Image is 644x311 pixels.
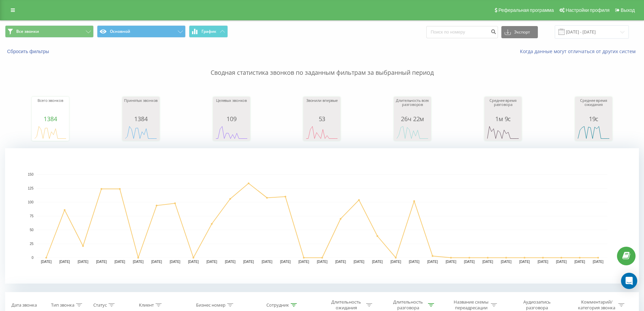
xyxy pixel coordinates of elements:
div: Бизнес номер [196,302,225,308]
text: [DATE] [280,260,291,264]
svg: A chart. [33,122,67,142]
svg: A chart. [124,122,158,142]
svg: A chart. [305,122,339,142]
button: Экспорт [501,26,538,38]
div: 53 [305,115,339,122]
text: [DATE] [299,260,309,264]
text: [DATE] [170,260,181,264]
text: 150 [28,173,33,176]
div: 1384 [33,115,67,122]
svg: A chart. [577,122,611,142]
div: 1384 [124,115,158,122]
text: [DATE] [464,260,475,264]
div: Целевых звонков [215,98,248,115]
text: [DATE] [593,260,604,264]
svg: A chart. [215,122,248,142]
svg: A chart. [5,148,639,284]
div: Статус [93,302,107,308]
text: [DATE] [409,260,420,264]
text: 75 [30,214,34,218]
text: [DATE] [133,260,144,264]
div: Звонили впервые [305,98,339,115]
text: [DATE] [115,260,125,264]
div: Длительность разговора [390,299,426,311]
text: [DATE] [482,260,493,264]
text: [DATE] [243,260,254,264]
text: [DATE] [519,260,530,264]
span: Настройки профиля [566,7,610,13]
text: [DATE] [78,260,89,264]
text: [DATE] [390,260,401,264]
text: 50 [30,228,34,232]
text: [DATE] [225,260,236,264]
div: Аудиозапись разговора [515,299,559,311]
text: 100 [28,200,33,204]
button: График [189,25,228,38]
div: Open Intercom Messenger [621,273,637,289]
text: [DATE] [41,260,52,264]
text: [DATE] [574,260,585,264]
text: [DATE] [372,260,383,264]
text: 0 [31,256,33,260]
text: [DATE] [335,260,346,264]
text: 25 [30,242,34,246]
span: Выход [621,7,635,13]
text: 125 [28,186,33,190]
text: [DATE] [427,260,438,264]
div: Клиент [139,302,154,308]
text: [DATE] [188,260,199,264]
text: [DATE] [59,260,70,264]
div: Всего звонков [33,98,67,115]
text: [DATE] [262,260,272,264]
text: [DATE] [501,260,511,264]
div: Дата звонка [11,302,37,308]
text: [DATE] [446,260,456,264]
button: Все звонки [5,25,94,38]
text: [DATE] [96,260,107,264]
span: Реферальная программа [498,7,554,13]
div: 19с [577,115,611,122]
div: Длительность всех разговоров [396,98,429,115]
button: Основной [97,25,186,38]
svg: A chart. [396,122,429,142]
p: Сводная статистика звонков по заданным фильтрам за выбранный период [5,55,639,77]
span: Все звонки [16,29,39,34]
text: [DATE] [556,260,567,264]
div: 1м 9с [486,115,520,122]
span: График [201,29,216,34]
div: 26ч 22м [396,115,429,122]
div: Длительность ожидания [328,299,364,311]
a: Когда данные могут отличаться от других систем [520,48,639,54]
div: 109 [215,115,248,122]
text: [DATE] [538,260,548,264]
text: [DATE] [317,260,328,264]
text: [DATE] [151,260,162,264]
div: Принятых звонков [124,98,158,115]
div: Среднее время ожидания [577,98,611,115]
text: [DATE] [354,260,364,264]
button: Сбросить фильтры [5,48,52,54]
input: Поиск по номеру [426,26,498,38]
div: Среднее время разговора [486,98,520,115]
text: [DATE] [207,260,217,264]
svg: A chart. [486,122,520,142]
div: Тип звонка [51,302,74,308]
div: Название схемы переадресации [453,299,489,311]
div: Комментарий/категория звонка [577,299,617,311]
div: Сотрудник [266,302,289,308]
